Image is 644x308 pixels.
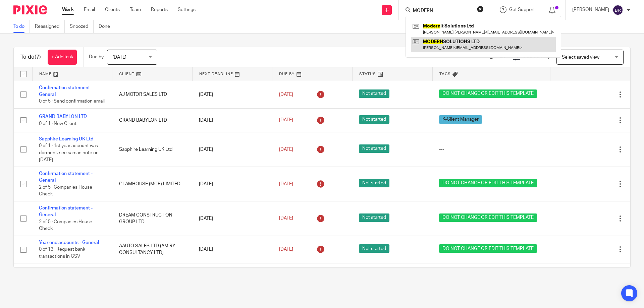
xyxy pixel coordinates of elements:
span: (7) [35,54,41,60]
span: 0 of 1 · New Client [39,121,76,126]
span: Tags [439,72,451,76]
a: Team [130,6,141,13]
span: [DATE] [279,182,293,186]
a: To do [13,20,30,33]
span: DO NOT CHANGE OR EDIT THIS TEMPLATE [439,89,537,98]
span: 2 of 5 · Companies House Check [39,220,92,231]
td: [DATE] [192,263,272,291]
td: DREAM CONSTRUCTION GROUP LTD [112,201,193,236]
span: Get Support [509,7,535,12]
a: GRAND BABYLON LTD [39,114,87,119]
a: Snoozed [70,20,94,33]
span: 0 of 5 · Send confirmation email [39,99,105,104]
td: [DATE] [192,201,272,236]
td: AAUTO SALES LTD (AMIRY CONSULTANCY LTD) [112,236,193,263]
span: Not started [359,144,389,153]
td: [DATE] [192,81,272,108]
a: Settings [178,6,196,13]
span: [DATE] [279,247,293,252]
img: Pixie [13,5,47,14]
td: [DATE] [192,108,272,132]
a: Clients [105,6,120,13]
span: K-Client Manager [439,115,482,124]
p: Due by [89,54,104,60]
a: Reports [151,6,168,13]
span: [DATE] [279,216,293,221]
td: AJ MOTOR SALES LTD [112,81,193,108]
img: svg%3E [612,5,623,15]
span: Not started [359,213,389,222]
td: GRAND BABYLON LTD [112,108,193,132]
span: 0 of 13 · Request bank transactions in CSV [39,247,85,259]
a: Confirmation statement - General [39,171,93,183]
span: [DATE] [279,92,293,97]
span: [DATE] [279,118,293,123]
span: DO NOT CHANGE OR EDIT THIS TEMPLATE [439,213,537,222]
span: Select saved view [562,55,599,60]
a: Confirmation statement - General [39,206,93,217]
div: --- [439,146,543,153]
span: Not started [359,89,389,98]
span: 2 of 5 · Companies House Check [39,185,92,197]
a: + Add task [48,50,77,65]
a: Sapphire Learning UK Ltd [39,137,93,141]
p: [PERSON_NAME] [572,6,609,13]
span: DO NOT CHANGE OR EDIT THIS TEMPLATE [439,179,537,187]
span: Not started [359,244,389,253]
h1: To do [20,54,41,61]
button: Clear [477,6,484,12]
span: [DATE] [279,147,293,152]
a: Year end accounts - General [39,240,99,245]
span: 0 of 1 · 1st year account was dorment. see saman note on [DATE] [39,144,99,162]
a: Email [84,6,95,13]
td: [DATE] [192,167,272,201]
input: Search [412,8,473,14]
a: Work [62,6,74,13]
td: Sapphire Learning UK Ltd [112,132,193,167]
td: [DATE] [192,132,272,167]
span: DO NOT CHANGE OR EDIT THIS TEMPLATE [439,244,537,253]
a: Confirmation statement - General [39,85,93,97]
a: Reassigned [35,20,65,33]
span: Not started [359,115,389,124]
a: Done [99,20,115,33]
td: Novah Car Care Ltd [112,263,193,291]
td: [DATE] [192,236,272,263]
span: Not started [359,179,389,187]
td: GLAMHOUSE (MCR) LIMITED [112,167,193,201]
span: [DATE] [112,55,126,60]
